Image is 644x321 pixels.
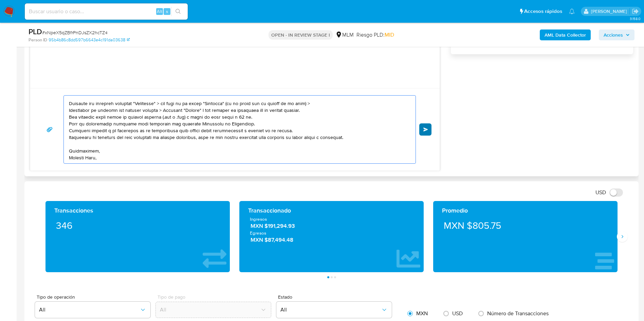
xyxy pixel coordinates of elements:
[166,8,168,15] span: s
[29,37,47,43] b: Person ID
[157,8,162,15] span: Alt
[599,29,634,40] button: Acciones
[49,37,130,43] a: 95b4b86c8dd597b6643e4c191da03638
[540,29,591,40] button: AML Data Collector
[356,31,394,39] span: Riesgo PLD:
[591,8,629,15] p: ivonne.perezonofre@mercadolibre.com.mx
[69,96,407,163] textarea: Loremips Dolo Sitametc Adipisc Elitsedd Ei temporincid utl et do magnaaliquae ad minimv qu no exe...
[29,26,42,37] b: PLD
[630,16,641,21] span: 3.158.0
[419,123,431,136] button: Enviar
[569,8,575,14] a: Notificaciones
[545,29,586,40] b: AML Data Collector
[42,29,108,36] span: # xNpeX5qZBfrPnDJsZX2hcTZ4
[25,7,188,16] input: Buscar usuario o caso...
[604,29,623,40] span: Acciones
[632,8,639,15] a: Salir
[269,30,333,40] p: OPEN - IN REVIEW STAGE I
[423,127,428,132] span: Enviar
[385,31,394,39] span: MID
[171,7,185,16] button: search-icon
[335,31,354,39] div: MLM
[524,8,562,15] span: Accesos rápidos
